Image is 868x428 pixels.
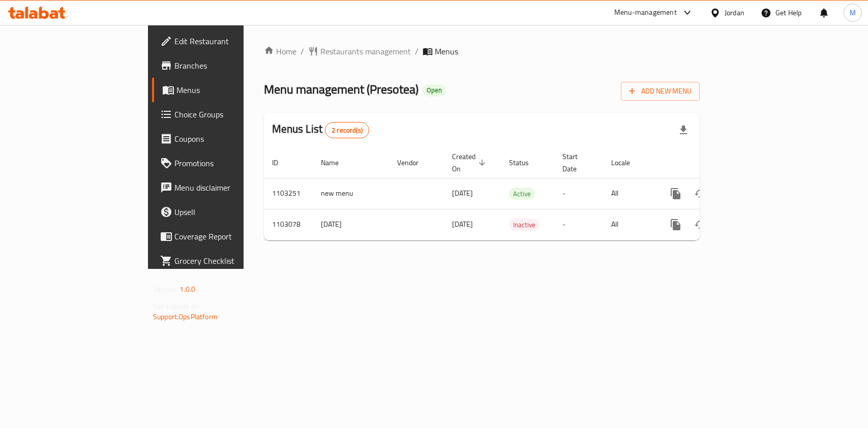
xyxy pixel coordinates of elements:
[152,249,293,273] a: Grocery Checklist
[688,212,712,237] button: Change Status
[152,78,293,102] a: Menus
[664,181,688,206] button: more
[308,45,411,57] a: Restaurants management
[152,224,293,249] a: Coverage Report
[321,157,352,169] span: Name
[603,178,655,209] td: All
[614,7,677,19] div: Menu-management
[452,150,489,175] span: Created On
[725,7,744,18] div: Jordan
[174,255,285,267] span: Grocery Checklist
[554,209,603,240] td: -
[415,45,418,57] li: /
[174,206,285,218] span: Upsell
[313,178,389,209] td: new menu
[850,7,856,18] span: M
[325,122,369,138] div: Total records count
[320,45,411,57] span: Restaurants management
[153,310,218,323] a: Support.OpsPlatform
[621,82,700,101] button: Add New Menu
[174,157,285,169] span: Promotions
[452,218,473,231] span: [DATE]
[435,45,458,57] span: Menus
[264,45,700,57] nav: breadcrumb
[272,121,369,138] h2: Menus List
[176,84,285,96] span: Menus
[152,127,293,151] a: Coupons
[152,151,293,175] a: Promotions
[152,102,293,127] a: Choice Groups
[264,147,769,240] table: enhanced table
[152,175,293,200] a: Menu disclaimer
[423,84,446,97] div: Open
[397,157,432,169] span: Vendor
[629,85,692,98] span: Add New Menu
[611,157,643,169] span: Locale
[664,212,688,237] button: more
[655,147,769,178] th: Actions
[153,283,178,296] span: Version:
[174,230,285,242] span: Coverage Report
[174,59,285,72] span: Branches
[562,150,591,175] span: Start Date
[671,118,696,142] div: Export file
[313,209,389,240] td: [DATE]
[152,200,293,224] a: Upsell
[603,209,655,240] td: All
[174,133,285,145] span: Coupons
[301,45,304,57] li: /
[264,78,418,101] span: Menu management ( Presotea )
[423,86,446,95] span: Open
[509,219,540,231] span: Inactive
[152,29,293,53] a: Edit Restaurant
[153,300,200,313] span: Get support on:
[174,35,285,47] span: Edit Restaurant
[509,188,535,200] span: Active
[152,53,293,78] a: Branches
[554,178,603,209] td: -
[509,219,540,231] div: Inactive
[174,181,285,194] span: Menu disclaimer
[452,187,473,200] span: [DATE]
[272,157,291,169] span: ID
[179,283,195,296] span: 1.0.0
[174,108,285,120] span: Choice Groups
[325,126,369,135] span: 2 record(s)
[509,157,542,169] span: Status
